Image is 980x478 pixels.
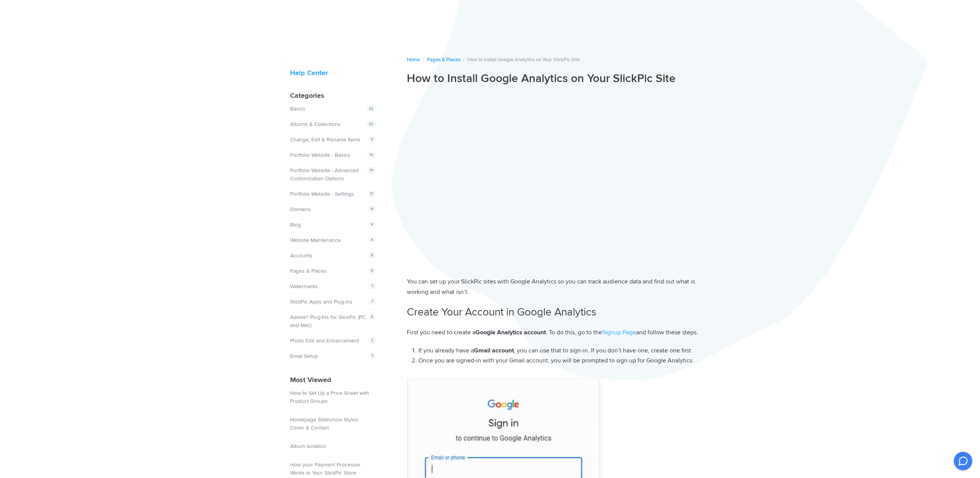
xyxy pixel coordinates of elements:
a: Photo Edit and Enhancement [290,337,359,344]
a: Home [407,57,420,63]
a: Album Isolation [290,443,326,449]
span: / [463,57,465,63]
span: 22 [366,120,376,128]
span: 11 [367,205,376,213]
span: How to Install Google Analytics on Your SlickPic Site [467,57,580,63]
a: Website Maintenance [290,237,341,243]
span: 6 [368,313,376,321]
span: 7 [369,298,376,305]
span: 7 [369,282,376,290]
span: / [423,57,424,63]
span: 7 [369,352,376,360]
h1: How to Install Google Analytics on Your SlickPic Site [407,71,698,86]
span: 10 [367,166,376,174]
h2: Create Your Account in Google Analytics [407,305,698,320]
h4: Most Viewed [290,375,378,385]
a: Watermarks [290,283,318,290]
a: Signup Page [602,329,636,337]
a: Blog [290,221,301,228]
p: First you need to create a . To do this, go to the and follow these steps. [407,327,698,338]
a: How to Set Up a Price Sheet with Product Groups [290,390,369,404]
a: Homepage Slideshow Styles: Cover & Contain [290,416,359,431]
strong: Gmail account [474,347,514,354]
h4: Categories [290,91,378,101]
a: Email Setup [290,353,318,359]
a: Help Center [290,69,328,77]
span: 8 [368,267,376,275]
span: 9 [368,136,376,143]
span: 12 [367,151,376,159]
a: Pages & Places [427,57,460,63]
a: Pages & Places [290,268,327,274]
strong: Google Analytics account [475,329,546,336]
span: 17 [367,190,376,198]
span: 8 [368,252,376,259]
span: 4 [368,236,376,244]
span: 3 [368,337,376,344]
a: Basics [290,106,305,112]
span: 22 [366,105,376,112]
a: Accounts [290,252,312,259]
iframe: GoogleAnalytics [407,92,698,266]
a: How your Payment Processor Works in Your SlickPic Store [290,461,361,476]
a: SlickPic Apps and Plug-ins [290,299,352,305]
a: Albums & Collections [290,121,341,127]
a: Change, Edit & Rename Items [290,136,361,143]
a: Domains [290,206,311,213]
span: 4 [368,221,376,228]
li: If you already have a , you can use that to sign-in. If you don’t have one, create one first [418,346,698,356]
a: Portfolio Website - Advanced Customization Options [290,167,359,182]
a: Portfolio Website - Basics [290,152,350,158]
a: Adobe® Plug-Ins for SlickPic (PC and Mac) [290,314,366,329]
li: Once you are signed-in with your Gmail account, you will be prompted to sign up for Google Analytics [418,356,698,366]
a: Portfolio Website - Settings [290,191,354,197]
p: You can set up your SlickPic sites with Google Analytics so you can track audience data and find ... [407,277,698,297]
